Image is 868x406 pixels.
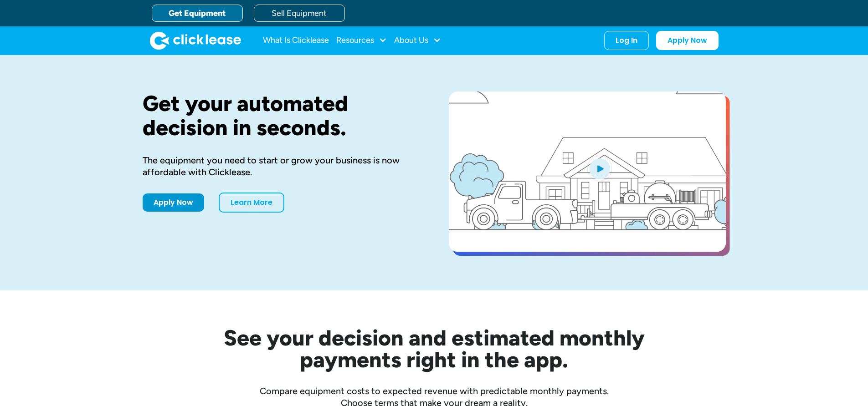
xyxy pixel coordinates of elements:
h2: See your decision and estimated monthly payments right in the app. [179,327,689,370]
img: Clicklease logo [150,31,241,50]
h1: Get your automated decision in seconds. [143,91,420,140]
div: Resources [336,31,387,50]
img: Blue play button logo on a light blue circular background [587,156,612,181]
a: open lightbox [449,91,726,252]
a: Apply Now [143,193,204,212]
a: Apply Now [656,31,719,50]
a: Get Equipment [152,5,243,22]
div: Log In [616,36,637,45]
a: home [150,31,241,50]
div: The equipment you need to start or grow your business is now affordable with Clicklease. [143,154,420,178]
a: What Is Clicklease [263,31,329,50]
div: About Us [394,31,441,50]
a: Sell Equipment [254,5,345,22]
a: Learn More [219,193,284,213]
